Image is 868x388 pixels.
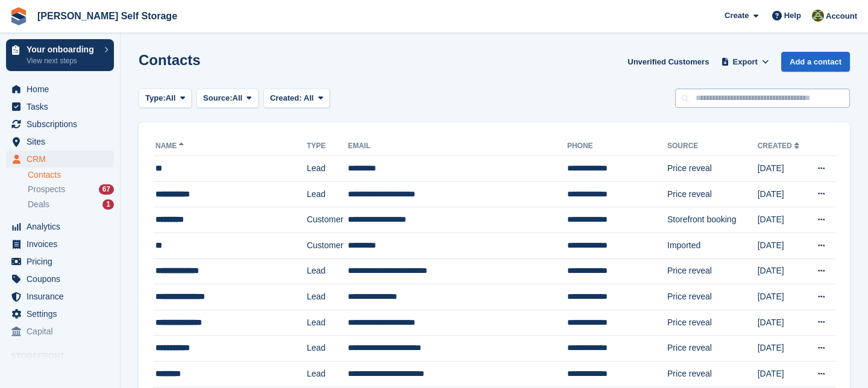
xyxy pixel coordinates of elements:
[667,284,758,310] td: Price reveal
[6,323,114,340] a: menu
[27,81,99,98] span: Home
[812,10,824,22] img: Karl
[27,218,99,235] span: Analytics
[667,336,758,361] td: Price reveal
[667,181,758,207] td: Price reveal
[27,253,99,270] span: Pricing
[6,116,114,133] a: menu
[28,199,49,210] span: Deals
[197,89,259,108] button: Source: All
[27,288,99,305] span: Insurance
[27,133,99,150] span: Sites
[28,184,65,195] span: Prospects
[6,98,114,115] a: menu
[145,92,166,104] span: Type:
[784,10,801,22] span: Help
[33,6,182,26] a: [PERSON_NAME] Self Storage
[623,52,714,72] a: Unverified Customers
[139,52,201,68] h1: Contacts
[27,323,99,340] span: Capital
[725,10,749,22] span: Create
[304,93,314,102] span: All
[758,156,807,182] td: [DATE]
[758,142,802,150] a: Created
[307,233,348,258] td: Customer
[6,218,114,235] a: menu
[6,236,114,252] a: menu
[758,258,807,284] td: [DATE]
[27,271,99,287] span: Coupons
[758,361,807,387] td: [DATE]
[307,137,348,156] th: Type
[758,336,807,361] td: [DATE]
[758,181,807,207] td: [DATE]
[733,56,758,68] span: Export
[758,207,807,233] td: [DATE]
[307,258,348,284] td: Lead
[826,10,857,22] span: Account
[719,52,772,72] button: Export
[667,156,758,182] td: Price reveal
[166,92,176,104] span: All
[6,305,114,322] a: menu
[28,169,114,181] a: Contacts
[27,55,98,66] p: View next steps
[667,137,758,156] th: Source
[263,89,330,108] button: Created: All
[11,350,120,362] span: Storefront
[6,288,114,305] a: menu
[6,133,114,150] a: menu
[102,199,114,210] div: 1
[203,92,232,104] span: Source:
[307,181,348,207] td: Lead
[6,271,114,287] a: menu
[139,89,192,108] button: Type: All
[667,361,758,387] td: Price reveal
[307,361,348,387] td: Lead
[567,137,667,156] th: Phone
[667,310,758,336] td: Price reveal
[667,207,758,233] td: Storefront booking
[758,284,807,310] td: [DATE]
[6,151,114,167] a: menu
[99,184,114,195] div: 67
[307,310,348,336] td: Lead
[156,142,186,150] a: Name
[6,81,114,98] a: menu
[667,258,758,284] td: Price reveal
[307,207,348,233] td: Customer
[270,93,302,102] span: Created:
[28,183,114,196] a: Prospects 67
[781,52,850,72] a: Add a contact
[6,39,114,71] a: Your onboarding View next steps
[307,284,348,310] td: Lead
[27,151,99,167] span: CRM
[667,233,758,258] td: Imported
[307,156,348,182] td: Lead
[233,92,243,104] span: All
[27,45,98,54] p: Your onboarding
[6,253,114,270] a: menu
[758,310,807,336] td: [DATE]
[27,305,99,322] span: Settings
[10,7,28,25] img: stora-icon-8386f47178a22dfd0bd8f6a31ec36ba5ce8667c1dd55bd0f319d3a0aa187defe.svg
[27,116,99,133] span: Subscriptions
[27,98,99,115] span: Tasks
[28,198,114,211] a: Deals 1
[758,233,807,258] td: [DATE]
[307,336,348,361] td: Lead
[348,137,567,156] th: Email
[27,236,99,252] span: Invoices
